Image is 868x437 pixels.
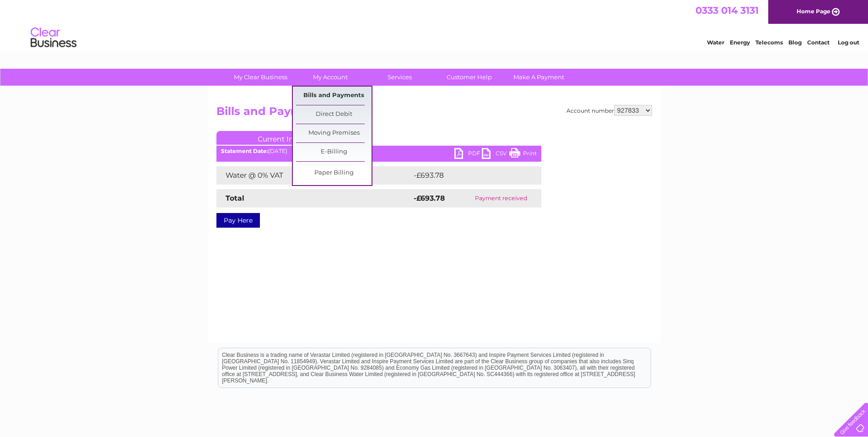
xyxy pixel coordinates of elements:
a: E-Billing [296,143,372,161]
a: Paper Billing [296,164,372,182]
a: PDF [454,148,482,161]
strong: Total [226,194,244,202]
strong: -£693.78 [414,194,445,202]
a: Print [509,148,537,161]
a: Contact [807,39,830,46]
div: Clear Business is a trading name of Verastar Limited (registered in [GEOGRAPHIC_DATA] No. 3667643... [218,5,651,44]
a: 0333 014 3131 [695,5,759,16]
a: Current Invoice [216,131,354,145]
a: Moving Premises [296,124,372,142]
a: Energy [730,39,750,46]
td: Payment received [461,189,541,208]
td: Water @ 0% VAT [216,166,411,185]
img: logo.png [30,24,77,52]
a: Log out [838,39,859,46]
td: -£693.78 [411,166,526,185]
a: Water [707,39,724,46]
b: Statement Date: [221,147,268,154]
a: Telecoms [755,39,783,46]
a: Make A Payment [501,69,577,86]
a: Services [362,69,437,86]
h2: Bills and Payments [216,105,652,122]
a: CSV [482,148,509,161]
div: Account number [566,105,652,116]
a: Customer Help [431,69,507,86]
a: Direct Debit [296,105,372,124]
a: Pay Here [216,213,260,228]
div: [DATE] [216,148,541,154]
a: My Clear Business [223,69,298,86]
a: Bills and Payments [296,87,372,105]
a: My Account [292,69,368,86]
a: Blog [788,39,802,46]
